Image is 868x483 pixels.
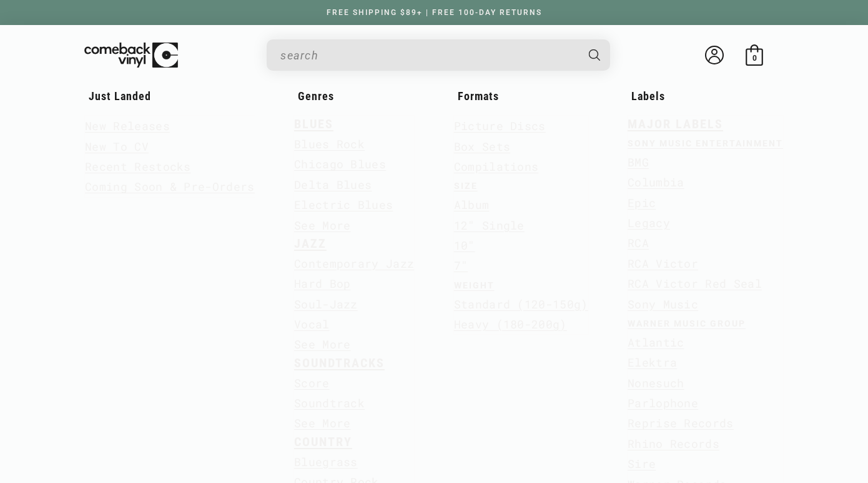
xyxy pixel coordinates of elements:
button: Search [578,39,612,71]
a: Coming Soon & Pre-Orders [85,176,255,196]
a: Box Sets [454,136,511,156]
a: Score [294,373,330,393]
span: Formats [458,89,499,103]
a: New To CV [85,136,149,156]
a: See More [294,334,351,354]
a: RCA [628,233,649,253]
a: Legacy [628,213,670,233]
a: Sony Music [628,294,698,314]
a: BLUES [294,117,333,131]
a: Compilations [454,156,539,176]
a: Bluegrass [294,452,358,472]
a: Album [454,195,490,215]
a: Electric Blues [294,195,393,215]
span: Labels [631,89,665,103]
a: Epic [628,193,656,213]
a: Blues Rock [294,134,365,154]
a: Picture Discs [454,116,546,136]
a: RCA Victor Red Seal [628,273,762,293]
a: Sire [628,454,656,474]
a: Reprise Records [628,413,734,433]
a: See More [294,215,351,235]
a: COUNTRY [294,435,352,449]
a: Contemporary Jazz [294,253,414,273]
a: Nonesuch [628,373,684,393]
a: Rhino Records [628,434,719,454]
input: search [280,43,576,68]
a: Standard (120-150g) [454,294,588,314]
a: BMG [628,152,649,172]
a: Recent Restocks [85,156,191,176]
a: SOUNDTRACKS [294,356,385,370]
span: Just Landed [89,89,151,103]
a: FREE SHIPPING $89+ | FREE 100-DAY RETURNS [314,8,555,17]
a: 10" [454,235,475,255]
a: 7" [454,255,468,275]
a: Parlophone [628,393,698,413]
a: JAZZ [294,236,327,251]
a: Columbia [628,172,684,192]
a: Soundtrack [294,393,365,413]
a: See More [294,413,351,433]
a: RCA Victor [628,253,698,273]
a: Vocal [294,314,330,334]
a: 12" Single [454,215,525,235]
a: Atlantic [628,332,684,352]
div: Search [267,39,610,71]
a: Heavy (180-200g) [454,314,567,334]
a: New Releases [85,116,170,136]
a: Elektra [628,352,677,372]
a: Hard Bop [294,273,351,293]
span: Genres [298,89,334,103]
a: Chicago Blues [294,154,386,174]
a: Delta Blues [294,175,372,195]
a: Soul-Jazz [294,294,358,314]
span: 0 [752,53,757,63]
